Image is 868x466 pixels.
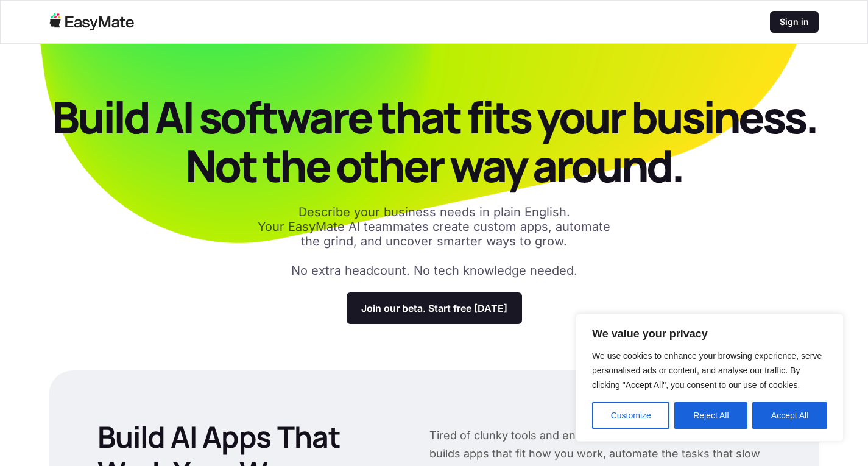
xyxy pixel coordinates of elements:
[780,16,809,28] p: Sign in
[252,205,617,249] p: Describe your business needs in plain English. Your EasyMate AI teammates create custom apps, aut...
[361,302,507,314] p: Join our beta. Start free [DATE]
[592,348,827,392] p: We use cookies to enhance your browsing experience, serve personalised ads or content, and analys...
[592,402,669,429] button: Customize
[49,93,819,190] p: Build AI software that fits your business. Not the other way around.
[347,292,522,324] a: Join our beta. Start free [DATE]
[770,11,819,33] a: Sign in
[752,402,827,429] button: Accept All
[674,402,747,429] button: Reject All
[576,314,844,442] div: We value your privacy
[291,263,577,278] p: No extra headcount. No tech knowledge needed.
[592,327,827,341] p: We value your privacy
